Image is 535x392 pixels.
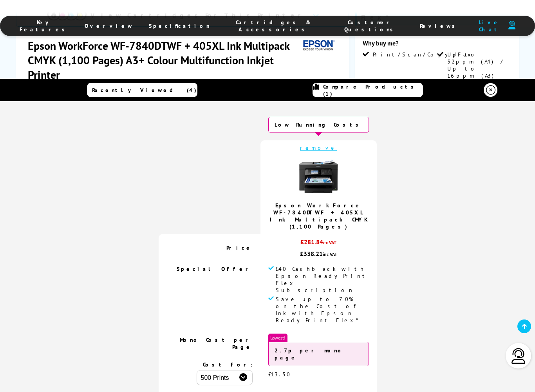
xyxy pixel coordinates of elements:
img: Epson [300,38,336,53]
span: Compare Products (1) [323,83,423,97]
a: remove [300,144,337,151]
span: Price [226,244,253,251]
span: Cartridges & Accessories [226,19,322,33]
div: Low Running Costs [268,117,369,132]
span: £40 Cashback with Epson ReadyPrint Flex Subscription [276,265,369,294]
span: Save up to 70% on the Cost of Ink with Epson ReadyPrint Flex* [276,296,369,324]
img: user-headset-duotone.svg [508,21,515,29]
span: ex VAT [323,240,336,245]
span: Cost for: [203,361,253,368]
div: £338.21 [268,250,369,258]
a: Recently Viewed (4) [87,83,197,97]
span: Key Features [20,19,69,33]
div: Why buy me? [363,39,511,51]
img: Epson-WF-7840-Front-RP-Small.jpg [299,157,338,196]
a: Compare Products (1) [313,83,423,97]
span: inc VAT [323,251,337,257]
span: Print/Scan/Copy/Fax [373,51,474,58]
span: Live Chat [475,19,504,33]
span: Special Offer [177,265,253,272]
h1: Epson WorkForce WF-7840DTWF + 405XL Ink Multipack CMYK (1,100 Pages) A3+ Colour Multifunction Ink... [28,38,300,82]
div: £281.84 [268,238,369,250]
span: Overview [85,22,133,29]
span: Reviews [420,22,459,29]
a: Epson WorkForce WF-7840DTWF + 405XL Ink Multipack CMYK (1,100 Pages) [270,202,367,230]
span: Up to 32ppm (A4) / Up to 16ppm (A3) Mono Print [447,51,510,86]
span: Customer Questions [338,19,404,33]
strong: 2.7p per mono page [275,347,344,361]
img: user-headset-light.svg [511,348,526,364]
span: £13.50 [268,371,291,378]
span: Lowest! [268,334,287,342]
span: Mono Cost per Page [180,336,253,350]
span: Recently Viewed (4) [92,87,197,94]
span: Specification [149,22,210,29]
